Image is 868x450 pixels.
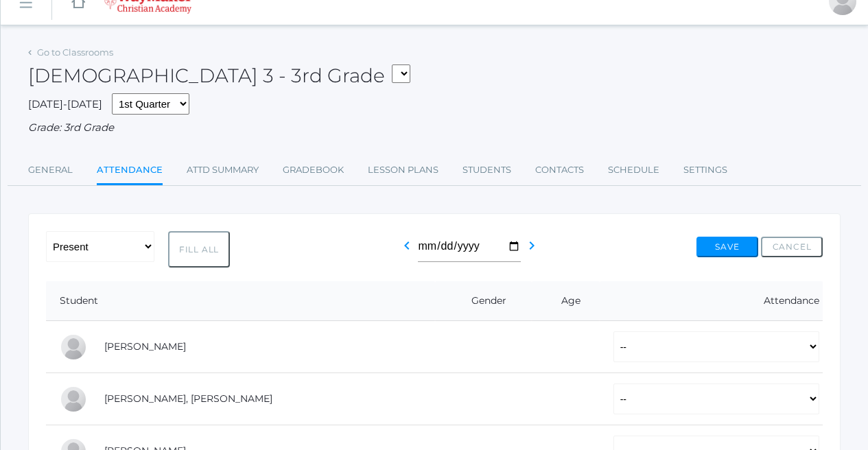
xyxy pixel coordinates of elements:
i: chevron_right [524,237,540,254]
th: Student [46,281,435,321]
div: Ryder Hardisty [60,386,87,413]
a: Attendance [97,156,163,186]
a: Students [462,156,511,184]
i: chevron_left [399,237,415,254]
button: Fill All [168,231,230,268]
div: Grade: 3rd Grade [28,120,841,136]
a: Attd Summary [187,156,259,184]
a: [PERSON_NAME], [PERSON_NAME] [104,392,272,405]
span: [DATE]-[DATE] [28,97,102,110]
button: Cancel [761,237,823,257]
h2: [DEMOGRAPHIC_DATA] 3 - 3rd Grade [28,65,410,86]
a: General [28,156,73,184]
a: [PERSON_NAME] [104,340,186,353]
button: Save [696,237,758,257]
a: Lesson Plans [368,156,438,184]
a: chevron_left [399,244,415,257]
a: chevron_right [524,244,540,257]
div: Elijah Benzinger-Stephens [60,333,87,361]
a: Go to Classrooms [37,47,113,58]
a: Gradebook [283,156,344,184]
th: Age [532,281,600,321]
a: Contacts [535,156,584,184]
th: Gender [435,281,532,321]
a: Schedule [608,156,659,184]
th: Attendance [600,281,823,321]
a: Settings [683,156,727,184]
